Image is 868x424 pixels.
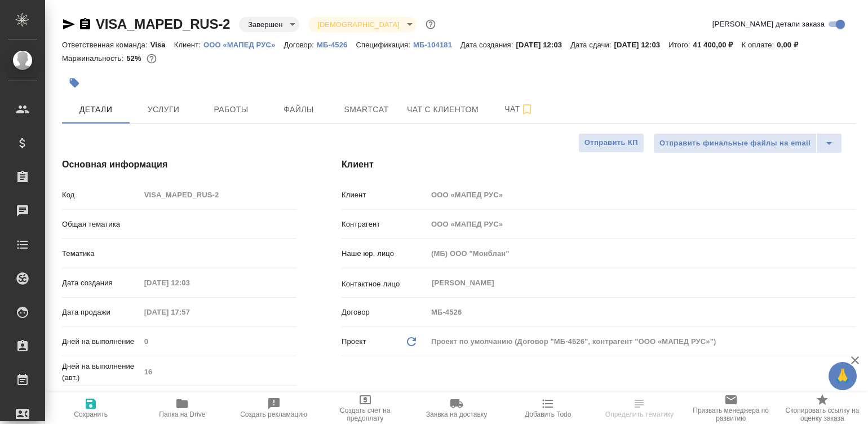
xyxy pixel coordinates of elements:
[320,392,411,424] button: Создать счет на предоплату
[777,41,807,49] p: 0,00 ₽
[520,103,534,116] svg: Подписаться
[62,189,140,201] p: Код
[284,41,317,49] p: Договор:
[829,362,857,390] button: 🙏
[693,41,742,49] p: 41 400,00 ₽
[317,41,356,49] p: МБ-4526
[413,39,460,49] a: МБ-104181
[411,392,502,424] button: Заявка на доставку
[96,16,230,32] a: VISA_MAPED_RUS-2
[492,102,546,116] span: Чат
[525,410,571,418] span: Добавить Todo
[339,103,393,117] span: Smartcat
[245,20,286,29] button: Завершен
[62,219,140,230] p: Общая тематика
[140,364,296,380] input: Пустое поле
[62,158,296,171] h4: Основная информация
[308,17,416,32] div: Завершен
[78,17,92,31] button: Скопировать ссылку
[777,392,868,424] button: Скопировать ссылку на оценку заказа
[578,133,644,153] button: Отправить КП
[570,41,614,49] p: Дата сдачи:
[653,133,817,153] button: Отправить финальные файлы на email
[140,215,296,234] div: ​
[502,392,594,424] button: Добавить Todo
[62,361,140,383] p: Дней на выполнение (авт.)
[833,364,852,388] span: 🙏
[605,410,674,418] span: Определить тематику
[62,248,140,259] p: Тематика
[427,187,856,203] input: Пустое поле
[427,332,856,351] div: Проект по умолчанию (Договор "МБ-4526", контрагент "ООО «МАПЕД РУС»")
[653,133,842,153] div: split button
[62,17,76,31] button: Скопировать ссылку для ЯМессенджера
[342,336,366,347] p: Проект
[423,17,438,32] button: Доп статусы указывают на важность/срочность заказа
[174,41,203,49] p: Клиент:
[150,41,174,49] p: Visa
[342,307,427,318] p: Договор
[140,275,239,291] input: Пустое поле
[342,189,427,201] p: Клиент
[516,41,571,49] p: [DATE] 12:03
[427,245,856,262] input: Пустое поле
[342,219,427,230] p: Контрагент
[203,41,284,49] p: ООО «МАПЕД РУС»
[136,392,228,424] button: Папка на Drive
[427,304,856,320] input: Пустое поле
[45,392,136,424] button: Сохранить
[239,17,299,32] div: Завершен
[342,158,856,171] h4: Клиент
[126,54,144,63] p: 52%
[317,39,356,49] a: МБ-4526
[342,279,427,290] p: Контактное лицо
[692,407,770,422] span: Призвать менеджера по развитию
[62,307,140,318] p: Дата продажи
[140,304,239,320] input: Пустое поле
[426,410,487,418] span: Заявка на доставку
[144,51,159,66] button: 16605.62 RUB;
[74,410,108,418] span: Сохранить
[140,244,296,263] div: ​
[614,41,669,49] p: [DATE] 12:03
[342,248,427,259] p: Наше юр. лицо
[584,136,638,149] span: Отправить КП
[685,392,777,424] button: Призвать менеджера по развитию
[427,216,856,232] input: Пустое поле
[203,39,284,49] a: ООО «МАПЕД РУС»
[407,103,479,117] span: Чат с клиентом
[136,103,191,117] span: Услуги
[742,41,777,49] p: К оплате:
[668,41,693,49] p: Итого:
[413,41,460,49] p: МБ-104181
[240,410,307,418] span: Создать рекламацию
[62,70,87,95] button: Добавить тэг
[62,277,140,289] p: Дата создания
[594,392,685,424] button: Определить тематику
[712,19,825,30] span: [PERSON_NAME] детали заказа
[69,103,123,117] span: Детали
[140,333,296,350] input: Пустое поле
[140,187,296,203] input: Пустое поле
[140,392,239,408] input: Пустое поле
[460,41,516,49] p: Дата создания:
[62,336,140,347] p: Дней на выполнение
[356,41,413,49] p: Спецификация:
[659,137,811,150] span: Отправить финальные файлы на email
[272,103,326,117] span: Файлы
[326,407,404,422] span: Создать счет на предоплату
[62,54,126,63] p: Маржинальность:
[62,41,150,49] p: Ответственная команда:
[204,103,258,117] span: Работы
[314,20,402,29] button: [DEMOGRAPHIC_DATA]
[159,410,205,418] span: Папка на Drive
[783,407,861,422] span: Скопировать ссылку на оценку заказа
[228,392,319,424] button: Создать рекламацию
